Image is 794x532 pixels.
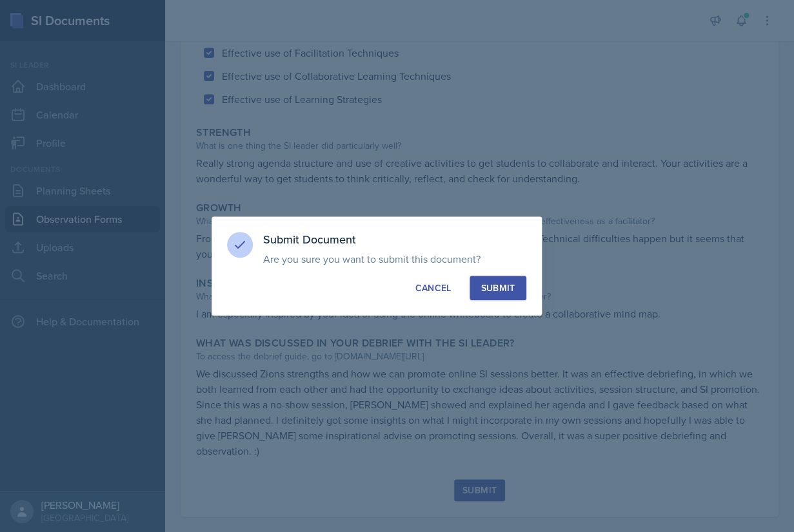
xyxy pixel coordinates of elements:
div: Cancel [415,281,451,294]
div: Submit [481,281,515,294]
p: Are you sure you want to submit this document? [263,252,526,265]
button: Submit [470,276,526,300]
h3: Submit Document [263,232,526,247]
button: Cancel [404,276,462,300]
